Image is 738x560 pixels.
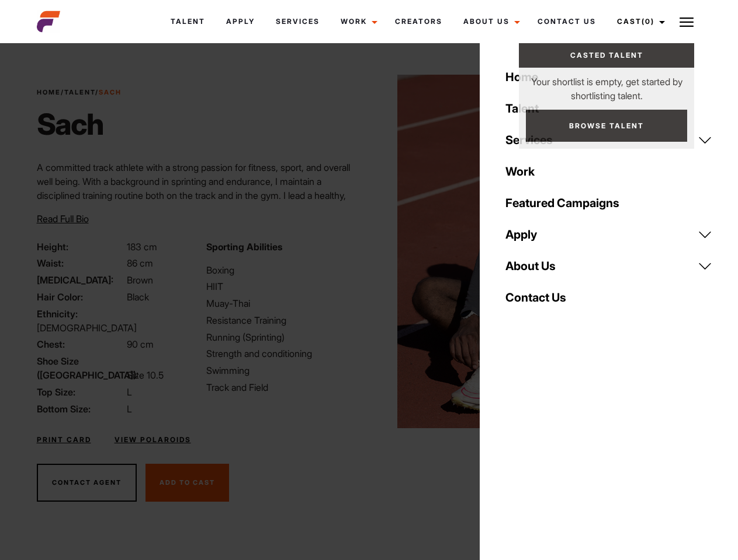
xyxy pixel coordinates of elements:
[498,156,719,187] a: Work
[37,385,124,399] span: Top Size:
[519,43,694,68] a: Casted Talent
[37,354,124,382] span: Shoe Size ([GEOGRAPHIC_DATA]):
[206,346,362,360] li: Strength and conditioning
[127,291,149,303] span: Black
[37,290,124,304] span: Hair Color:
[498,93,719,124] a: Talent
[206,363,362,377] li: Swimming
[127,274,153,286] span: Brown
[37,10,60,33] img: cropped-aefm-brand-fav-22-square.png
[37,240,124,254] span: Height:
[330,6,384,37] a: Work
[384,6,453,37] a: Creators
[498,124,719,156] a: Services
[127,241,157,253] span: 183 cm
[216,6,265,37] a: Apply
[127,338,154,350] span: 90 cm
[526,110,687,142] a: Browse Talent
[127,403,132,415] span: L
[206,241,282,253] strong: Sporting Abilities
[37,322,137,334] span: [DEMOGRAPHIC_DATA]
[206,263,362,277] li: Boxing
[265,6,330,37] a: Services
[37,107,122,142] h1: Sach
[607,6,672,37] a: Cast(0)
[37,213,89,225] span: Read Full Bio
[37,402,124,416] span: Bottom Size:
[206,296,362,310] li: Muay-Thai
[206,313,362,327] li: Resistance Training
[642,17,654,26] span: (0)
[127,369,164,381] span: Size 10.5
[160,478,215,487] span: Add To Cast
[498,187,719,219] a: Featured Campaigns
[206,279,362,293] li: HIIT
[160,6,216,37] a: Talent
[498,250,719,282] a: About Us
[64,88,95,96] a: Talent
[37,212,89,226] button: Read Full Bio
[37,307,124,321] span: Ethnicity:
[37,87,122,97] span: / /
[37,337,124,351] span: Chest:
[127,257,153,269] span: 86 cm
[498,61,719,93] a: Home
[206,380,362,394] li: Track and Field
[453,6,527,37] a: About Us
[37,160,362,230] p: A committed track athlete with a strong passion for fitness, sport, and overall well being. With ...
[37,273,124,287] span: [MEDICAL_DATA]:
[145,464,229,502] button: Add To Cast
[37,435,91,445] a: Print Card
[115,435,191,445] a: View Polaroids
[498,219,719,250] a: Apply
[680,15,694,29] img: Burger icon
[37,256,124,270] span: Waist:
[127,386,132,398] span: L
[37,88,61,96] a: Home
[37,464,137,502] button: Contact Agent
[206,330,362,344] li: Running (Sprinting)
[498,282,719,313] a: Contact Us
[99,88,122,96] strong: Sach
[527,6,607,37] a: Contact Us
[519,68,694,103] p: Your shortlist is empty, get started by shortlisting talent.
